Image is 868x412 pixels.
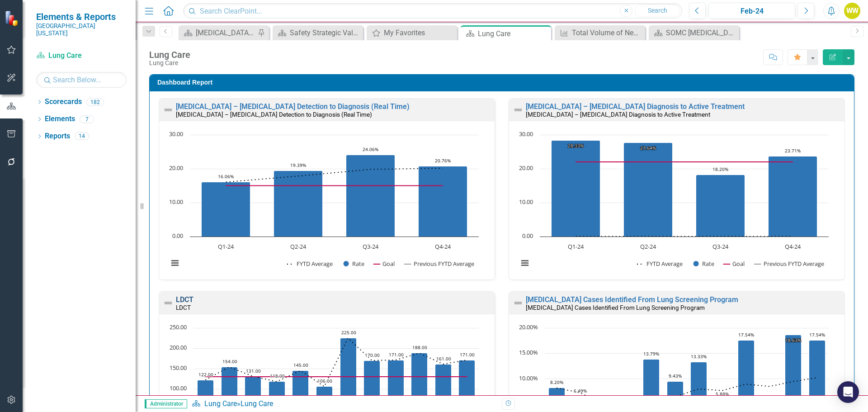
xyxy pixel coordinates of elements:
[648,7,667,14] span: Search
[436,355,451,362] text: 161.00
[435,242,451,251] text: Q4-24
[519,257,531,270] button: View chart menu, Chart
[572,27,643,38] div: Total Volume of New [MEDICAL_DATA] Cases
[169,257,181,270] button: View chart menu, Chart
[344,260,364,268] button: Show Rate
[164,130,483,277] svg: Interactive chart
[274,170,323,237] path: Q2-24, 19.38888889. Rate.
[287,260,334,268] button: Show FYTD Average
[574,235,795,238] g: FYTD Average, series 1 of 4. Line with 4 data points.
[405,260,475,268] button: Show Previous FYTD Average
[716,391,729,397] text: 5.88%
[36,72,127,88] input: Search Below...
[290,162,306,168] text: 19.39%
[419,166,467,237] path: Q4-24, 20.76. Rate.
[170,323,187,331] text: 250.00
[222,358,237,365] text: 154.00
[149,50,190,60] div: Lung Care
[574,388,587,394] text: 6.49%
[346,155,395,237] path: Q3-24, 24.0625. Rate.
[526,102,745,111] a: [MEDICAL_DATA] – [MEDICAL_DATA] Diagnosis to Active Treatment
[365,352,380,358] text: 170.00
[478,28,549,39] div: Lung Care
[176,295,193,304] a: LDCT
[637,260,684,268] button: Show FYTD Average
[635,5,680,17] button: Search
[164,130,490,277] div: Chart. Highcharts interactive chart.
[170,343,187,351] text: 200.00
[373,260,395,268] button: Show Goal
[157,79,849,86] h3: Dashboard Report
[293,362,308,368] text: 145.00
[246,368,261,374] text: 131.00
[574,160,795,164] g: Goal, series 3 of 4. Line with 4 data points.
[666,27,737,38] div: SOMC [MEDICAL_DATA] & Infusion Services Summary Page
[568,242,584,251] text: Q1-24
[624,142,673,237] path: Q2-24, 27.64285714. Rate.
[412,344,427,350] text: 188.00
[519,164,533,172] text: 20.00
[170,384,187,392] text: 100.00
[183,3,682,19] input: Search ClearPoint...
[363,146,378,152] text: 24.06%
[198,371,213,378] text: 122.00
[149,60,190,66] div: Lung Care
[785,147,801,154] text: 23.71%
[640,242,656,251] text: Q2-24
[691,353,707,360] text: 13.33%
[204,399,237,408] a: Lung Care
[192,399,495,409] div: »
[218,173,234,180] text: 16.06%
[75,133,89,140] div: 14
[785,337,801,343] text: 18.63%
[513,298,524,308] img: Not Defined
[514,130,840,277] div: Chart. Highcharts interactive chart.
[844,3,860,19] button: WW
[45,114,75,124] a: Elements
[169,130,183,138] text: 30.00
[270,373,285,379] text: 118.00
[218,242,234,251] text: Q1-24
[519,130,533,138] text: 30.00
[145,399,187,408] span: Administrator
[369,27,455,38] a: My Favorites
[241,399,273,408] div: Lung Care
[196,27,255,38] div: [MEDICAL_DATA] Services and Infusion Dashboard
[36,51,127,61] a: Lung Care
[45,131,70,142] a: Reports
[643,350,659,357] text: 13.79%
[837,381,859,403] div: Open Intercom Messenger
[36,11,127,22] span: Elements & Reports
[513,104,524,115] img: Not Defined
[170,364,187,372] text: 150.00
[172,232,183,240] text: 0.00
[769,156,817,237] path: Q4-24, 23.70833333. Rate.
[557,27,643,38] a: Total Volume of New [MEDICAL_DATA] Cases
[550,379,563,385] text: 8.20%
[519,348,538,356] text: 15.00%
[317,378,332,384] text: 106.00
[204,375,469,379] g: Goal, series 3 of 3. Line with 12 data points.
[176,102,410,111] a: [MEDICAL_DATA] – [MEDICAL_DATA] Detection to Diagnosis (Real Time)
[163,104,174,115] img: Not Defined
[669,373,682,379] text: 9.43%
[519,323,538,331] text: 20.00%
[526,304,705,311] small: [MEDICAL_DATA] Cases Identified From Lung Screening Program
[552,140,600,237] path: Q1-24, 28.33333333. Rate.
[290,27,361,38] div: Safety Strategic Value Dashboard
[202,155,467,237] g: Rate, series 2 of 4. Bar series with 4 bars.
[80,115,94,123] div: 7
[519,374,538,382] text: 10.00%
[708,3,795,19] button: Feb-24
[519,198,533,206] text: 10.00
[384,27,455,38] div: My Favorites
[176,111,372,118] small: [MEDICAL_DATA] – [MEDICAL_DATA] Detection to Diagnosis (Real Time)
[169,164,183,172] text: 20.00
[723,260,745,268] button: Show Goal
[181,27,255,38] a: [MEDICAL_DATA] Services and Infusion Dashboard
[712,166,728,172] text: 18.20%
[526,111,710,118] small: [MEDICAL_DATA] – [MEDICAL_DATA] Diagnosis to Active Treatment
[738,331,754,338] text: 17.54%
[552,140,817,237] g: Rate, series 2 of 4. Bar series with 4 bars.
